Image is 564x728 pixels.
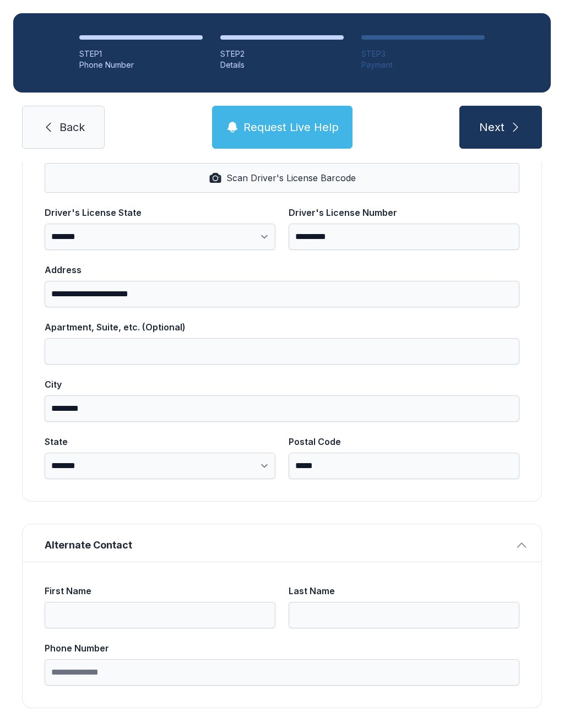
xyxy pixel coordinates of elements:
select: State [45,453,275,479]
div: STEP 3 [361,48,485,59]
div: Driver's License Number [289,206,519,219]
div: Phone Number [79,59,203,70]
div: Postal Code [289,435,519,448]
div: State [45,435,275,448]
input: Apartment, Suite, etc. (Optional) [45,338,519,365]
span: Next [479,119,505,135]
div: Last Name [289,584,519,597]
div: First Name [45,584,275,597]
div: STEP 2 [220,48,344,59]
span: Request Live Help [243,119,339,135]
div: Phone Number [45,642,519,655]
span: Scan Driver's License Barcode [226,171,356,184]
div: Apartment, Suite, etc. (Optional) [45,320,519,334]
input: Driver's License Number [289,224,519,250]
div: Details [220,59,344,70]
div: Payment [361,59,485,70]
div: City [45,378,519,391]
div: Driver's License State [45,206,275,219]
input: Last Name [289,602,519,628]
input: City [45,395,519,422]
span: Back [59,119,85,135]
button: Alternate Contact [23,524,541,562]
span: Alternate Contact [45,537,511,553]
input: First Name [45,602,275,628]
input: Postal Code [289,453,519,479]
div: STEP 1 [79,48,203,59]
input: Address [45,281,519,307]
input: Phone Number [45,659,519,686]
select: Driver's License State [45,224,275,250]
div: Address [45,263,519,276]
